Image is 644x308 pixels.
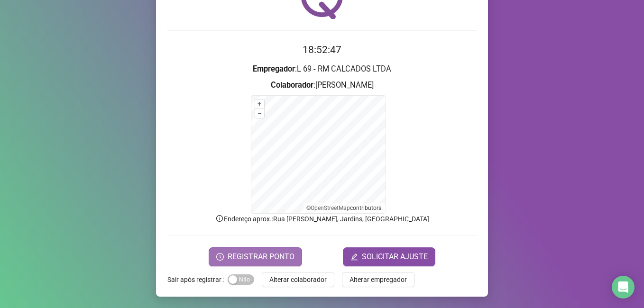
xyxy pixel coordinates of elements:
[350,253,358,261] span: edit
[255,109,264,118] button: –
[209,247,302,266] button: REGISTRAR PONTO
[167,272,228,287] label: Sair após registrar
[167,63,477,75] h3: : L 69 - RM CALCADOS LTDA
[269,274,327,285] span: Alterar colaborador
[167,214,477,224] p: Endereço aprox. : Rua [PERSON_NAME], Jardins, [GEOGRAPHIC_DATA]
[262,272,334,287] button: Alterar colaborador
[215,214,224,223] span: info-circle
[253,64,295,73] strong: Empregador
[306,205,383,211] li: © contributors.
[362,251,428,263] span: SOLICITAR AJUSTE
[303,44,341,55] time: 18:52:47
[228,251,294,263] span: REGISTRAR PONTO
[311,205,350,211] a: OpenStreetMap
[342,272,414,287] button: Alterar empregador
[216,253,224,261] span: clock-circle
[612,276,635,299] div: Open Intercom Messenger
[350,274,407,285] span: Alterar empregador
[271,81,313,90] strong: Colaborador
[255,100,264,109] button: +
[343,247,435,266] button: editSOLICITAR AJUSTE
[167,79,477,91] h3: : [PERSON_NAME]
